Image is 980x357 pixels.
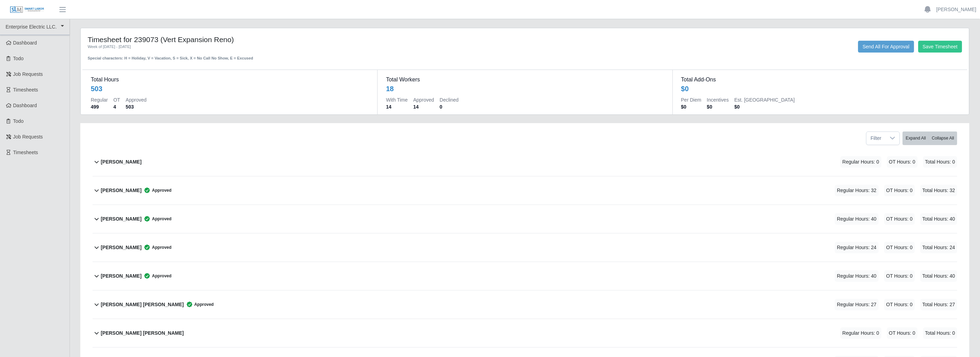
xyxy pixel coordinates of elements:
span: Regular Hours: 40 [835,270,879,282]
span: Regular Hours: 27 [835,299,879,310]
button: [PERSON_NAME] Approved Regular Hours: 40 OT Hours: 0 Total Hours: 40 [93,262,957,290]
dt: OT [113,96,120,103]
span: Total Hours: 32 [921,185,957,196]
dd: 14 [413,103,434,110]
b: [PERSON_NAME] [101,158,142,166]
dt: Per Diem [681,96,701,103]
dt: Declined [440,96,459,103]
dt: Est. [GEOGRAPHIC_DATA] [734,96,795,103]
span: Job Requests [13,134,43,140]
button: [PERSON_NAME] Approved Regular Hours: 32 OT Hours: 0 Total Hours: 32 [93,176,957,205]
span: Approved [142,215,171,222]
div: $0 [681,84,689,94]
span: OT Hours: 0 [887,327,918,339]
h4: Timesheet for 239073 (Vert Expansion Reno) [88,35,446,44]
span: Regular Hours: 32 [835,185,879,196]
span: Total Hours: 0 [923,156,957,168]
span: Regular Hours: 0 [841,156,882,168]
span: Job Requests [13,71,43,77]
span: Total Hours: 40 [921,213,957,225]
dd: $0 [681,103,701,110]
span: Timesheets [13,150,38,155]
span: Approved [184,301,214,308]
button: [PERSON_NAME] Regular Hours: 0 OT Hours: 0 Total Hours: 0 [93,148,957,176]
button: [PERSON_NAME] Approved Regular Hours: 40 OT Hours: 0 Total Hours: 40 [93,205,957,233]
span: Approved [142,244,171,251]
dd: 0 [440,103,459,110]
dd: 4 [113,103,120,110]
div: Special characters: H = Holiday, V = Vacation, S = Sick, X = No Call No Show, E = Excused [88,50,446,61]
span: Total Hours: 27 [921,299,957,310]
span: Total Hours: 24 [921,242,957,253]
dt: Incentives [707,96,729,103]
dd: $0 [734,103,795,110]
span: Todo [13,118,24,124]
span: OT Hours: 0 [887,156,918,168]
span: Regular Hours: 24 [835,242,879,253]
span: Timesheets [13,87,38,93]
dt: Regular [91,96,108,103]
dt: Approved [413,96,434,103]
dt: Approved [126,96,146,103]
button: [PERSON_NAME] [PERSON_NAME] Regular Hours: 0 OT Hours: 0 Total Hours: 0 [93,319,957,347]
span: Regular Hours: 0 [841,327,882,339]
div: 18 [386,84,394,94]
span: Dashboard [13,103,37,108]
span: Total Hours: 0 [923,327,957,339]
span: Todo [13,56,24,61]
div: bulk actions [903,132,957,145]
dd: $0 [707,103,729,110]
span: Filter [867,132,886,145]
span: OT Hours: 0 [884,299,915,310]
button: [PERSON_NAME] Approved Regular Hours: 24 OT Hours: 0 Total Hours: 24 [93,233,957,262]
dt: Total Add-Ons [681,76,959,84]
span: OT Hours: 0 [884,242,915,253]
span: Total Hours: 40 [921,270,957,282]
dt: Total Workers [386,76,664,84]
dd: 499 [91,103,108,110]
span: Approved [142,272,171,279]
b: [PERSON_NAME] [PERSON_NAME] [101,330,184,337]
span: Regular Hours: 40 [835,213,879,225]
span: Dashboard [13,40,37,46]
b: [PERSON_NAME] [101,272,142,280]
span: OT Hours: 0 [884,185,915,196]
button: [PERSON_NAME] [PERSON_NAME] Approved Regular Hours: 27 OT Hours: 0 Total Hours: 27 [93,291,957,319]
span: OT Hours: 0 [884,213,915,225]
div: Week of [DATE] - [DATE] [88,44,446,50]
b: [PERSON_NAME] [101,215,142,223]
button: Save Timesheet [918,41,962,53]
dd: 14 [386,103,408,110]
b: [PERSON_NAME] [101,187,142,194]
div: 503 [91,84,102,94]
dd: 503 [126,103,146,110]
dt: With Time [386,96,408,103]
button: Send All For Approval [858,41,914,53]
b: [PERSON_NAME] [101,244,142,251]
img: SLM Logo [10,6,45,14]
button: Collapse All [929,132,957,145]
dt: Total Hours [91,76,369,84]
a: [PERSON_NAME] [937,6,977,13]
b: [PERSON_NAME] [PERSON_NAME] [101,301,184,308]
span: OT Hours: 0 [884,270,915,282]
button: Expand All [903,132,929,145]
span: Approved [142,187,171,194]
